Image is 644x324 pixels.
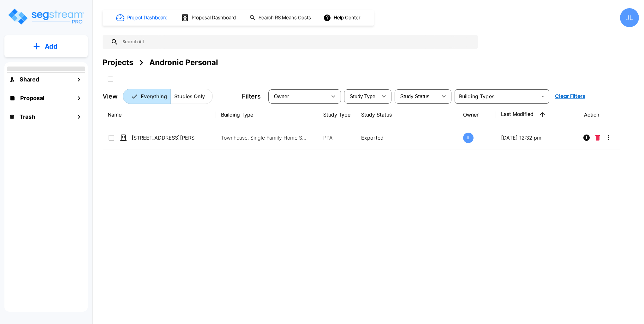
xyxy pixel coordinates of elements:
[496,103,579,126] th: Last Modified
[20,94,45,102] h1: Proposal
[104,72,117,85] button: SelectAll
[123,89,213,104] div: Platform
[179,11,239,24] button: Proposal Dashboard
[345,87,378,105] div: Select
[7,8,85,26] img: Logo
[20,75,39,84] h1: Shared
[463,133,474,143] div: JL
[361,134,453,141] p: Exported
[149,57,218,68] div: Andronic Personal
[322,12,363,24] button: Help Center
[141,93,167,100] p: Everything
[132,134,195,141] p: [STREET_ADDRESS][PERSON_NAME]
[127,14,168,21] h1: Project Dashboard
[174,93,205,100] p: Studies Only
[20,112,35,121] h1: Trash
[456,92,537,101] input: Building Types
[259,14,311,21] h1: Search RS Means Costs
[242,92,261,101] p: Filters
[123,89,171,104] button: Everything
[4,37,88,56] button: Add
[170,89,213,104] button: Studies Only
[323,134,351,141] p: PPA
[270,87,327,105] div: Select
[579,103,628,126] th: Action
[400,94,430,99] span: Study Status
[501,134,574,141] p: [DATE] 12:32 pm
[103,57,133,68] div: Projects
[593,131,602,144] button: Delete
[538,92,547,101] button: Open
[103,103,216,126] th: Name
[45,42,57,51] p: Add
[350,94,375,99] span: Study Type
[247,12,314,24] button: Search RS Means Costs
[620,8,639,27] div: JL
[580,131,593,144] button: Info
[216,103,318,126] th: Building Type
[318,103,356,126] th: Study Type
[552,90,588,103] button: Clear Filters
[221,134,306,141] p: Townhouse, Single Family Home Site
[274,94,289,99] span: Owner
[103,92,118,101] p: View
[602,131,615,144] button: More-Options
[114,11,171,25] button: Project Dashboard
[458,103,496,126] th: Owner
[192,14,236,21] h1: Proposal Dashboard
[396,87,438,105] div: Select
[356,103,458,126] th: Study Status
[118,35,475,49] input: Search All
